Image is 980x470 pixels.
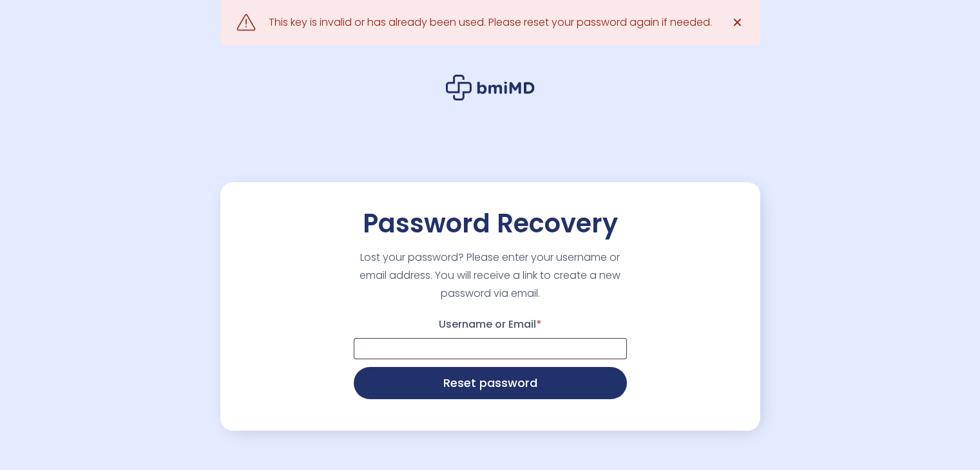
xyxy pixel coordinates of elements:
div: This key is invalid or has already been used. Please reset your password again if needed. [269,14,712,32]
button: Reset password [354,367,627,399]
label: Username or Email [354,314,627,335]
a: ✕ [725,10,751,35]
span: ✕ [732,14,743,32]
h2: Password Recovery [363,208,618,239]
p: Lost your password? Please enter your username or email address. You will receive a link to creat... [352,249,629,303]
